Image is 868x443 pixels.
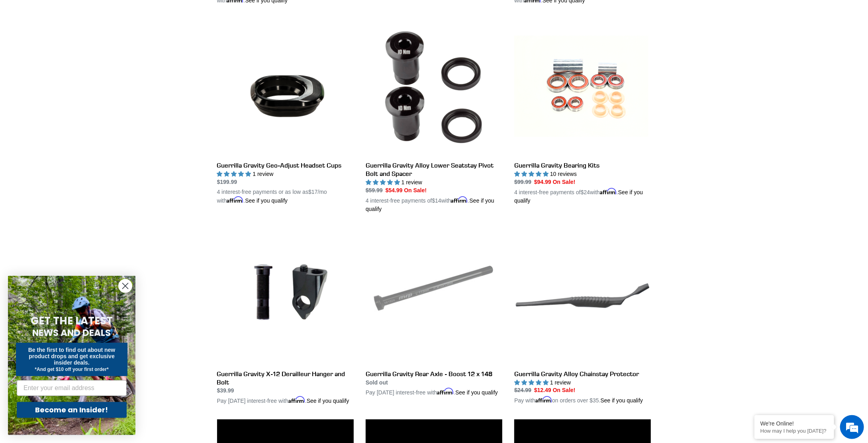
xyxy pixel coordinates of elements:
[17,402,127,418] button: Become an Insider!
[46,100,110,181] span: We're online!
[28,347,116,366] span: Be the first to find out about new product drops and get exclusive insider deals.
[31,314,113,328] span: GET THE LATEST
[760,428,828,434] p: How may I help you today?
[760,420,828,427] div: We're Online!
[35,367,108,372] span: *And get $10 off your first order*
[53,45,146,55] div: Chat with us now
[17,380,127,396] input: Enter your email address
[25,40,45,60] img: d_696896380_company_1647369064580_696896380
[33,326,111,339] span: NEWS AND DEALS
[4,217,152,245] textarea: Type your message and hit 'Enter'
[131,4,150,23] div: Minimize live chat window
[9,44,21,56] div: Navigation go back
[118,279,132,293] button: Close dialog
